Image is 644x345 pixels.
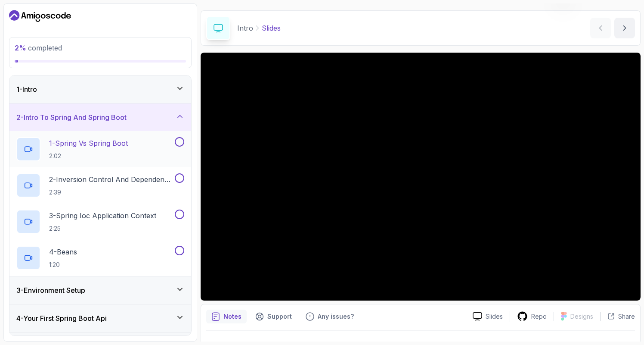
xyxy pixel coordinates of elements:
[9,75,191,103] button: 1-Intro
[16,246,184,270] button: 4-Beans1:20
[618,312,635,321] p: Share
[237,23,253,33] p: Intro
[9,103,191,131] button: 2-Intro To Spring And Spring Boot
[16,84,37,94] h3: 1 - Intro
[49,260,77,269] p: 1:20
[223,312,241,321] p: Notes
[262,23,281,33] p: Slides
[9,9,71,23] a: Dashboard
[570,312,593,321] p: Designs
[486,312,503,321] p: Slides
[16,285,85,295] h3: 3 - Environment Setup
[16,210,184,234] button: 3-Spring Ioc Application Context2:25
[16,137,184,161] button: 1-Spring Vs Spring Boot2:02
[614,18,635,38] button: next content
[15,44,62,52] span: completed
[9,276,191,304] button: 3-Environment Setup
[206,310,247,323] button: notes button
[590,18,611,38] button: previous content
[9,304,191,332] button: 4-Your First Spring Boot Api
[16,112,127,122] h3: 2 - Intro To Spring And Spring Boot
[300,310,359,323] button: Feedback button
[49,152,128,160] p: 2:02
[49,224,156,233] p: 2:25
[466,312,510,321] a: Slides
[15,44,26,52] span: 2 %
[510,311,554,322] a: Repo
[250,310,297,323] button: Support button
[16,173,184,198] button: 2-Inversion Control And Dependency Injection2:39
[531,312,547,321] p: Repo
[49,188,173,197] p: 2:39
[318,312,354,321] p: Any issues?
[49,210,156,221] p: 3 - Spring Ioc Application Context
[49,138,128,148] p: 1 - Spring Vs Spring Boot
[600,312,635,321] button: Share
[49,174,173,185] p: 2 - Inversion Control And Dependency Injection
[16,313,107,323] h3: 4 - Your First Spring Boot Api
[267,312,292,321] p: Support
[49,247,77,257] p: 4 - Beans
